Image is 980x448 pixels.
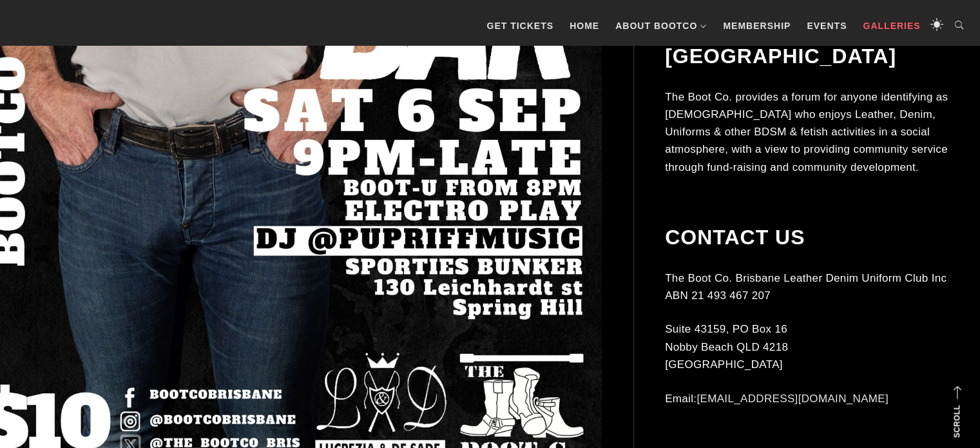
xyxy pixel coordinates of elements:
p: The Boot Co. provides a forum for anyone identifying as [DEMOGRAPHIC_DATA] who enjoys Leather, De... [665,88,970,176]
a: Membership [716,6,797,45]
a: Galleries [856,6,927,45]
a: About BootCo [609,6,713,45]
p: Email: [665,390,970,407]
p: The Boot Co. Brisbane Leather Denim Uniform Club Inc ABN 21 493 467 207 [665,269,970,304]
a: Events [800,6,853,45]
a: Home [563,6,606,45]
a: GET TICKETS [480,6,560,45]
a: [EMAIL_ADDRESS][DOMAIN_NAME] [697,393,889,405]
p: Suite 43159, PO Box 16 Nobby Beach QLD 4218 [GEOGRAPHIC_DATA] [665,320,970,373]
strong: Scroll [952,405,961,438]
h2: Contact Us [665,225,970,249]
